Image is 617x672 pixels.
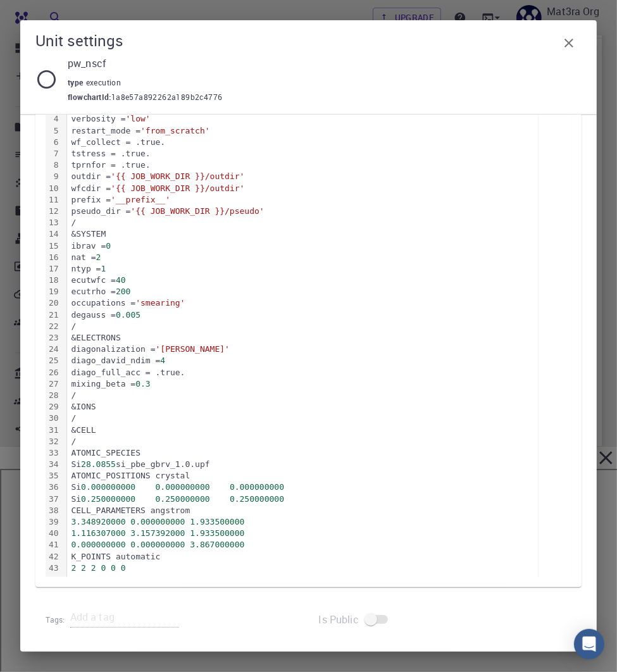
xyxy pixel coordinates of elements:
div: 19 [46,286,61,297]
div: 30 [46,413,61,424]
span: '[PERSON_NAME]' [156,344,230,354]
span: 0.000000000 [130,517,185,526]
div: 4 [46,113,61,125]
div: nat = [67,252,538,263]
div: 21 [46,309,61,321]
div: 25 [46,355,61,366]
div: / [67,436,538,447]
div: wf_collect = .true. [67,137,538,148]
span: 1.933500000 [190,517,244,526]
div: 10 [46,183,61,194]
p: pw_nscf [68,56,571,71]
span: 0.250000000 [81,494,135,504]
div: prefix = [67,194,538,206]
div: 8 [46,159,61,171]
div: &IONS [67,401,538,413]
div: 24 [46,344,61,355]
div: 11 [46,194,61,206]
span: 2 [71,563,76,573]
span: 2 [81,563,86,573]
span: 0.000000000 [156,482,210,492]
div: ntyp = [67,263,538,275]
span: 3.867000000 [190,540,244,549]
span: type [68,77,86,87]
div: 12 [46,206,61,217]
span: 0.000000000 [130,540,185,549]
div: 26 [46,367,61,378]
span: 0.000000000 [230,482,284,492]
span: 4 [160,356,165,365]
div: K_POINTS automatic [67,551,538,563]
div: 38 [46,505,61,516]
div: 23 [46,332,61,344]
span: 0 [106,241,111,251]
span: 1.933500000 [190,528,244,538]
div: mixing_beta = [67,378,538,390]
span: 2 [91,563,96,573]
div: diagonalization = [67,344,538,355]
div: tprnfor = .true. [67,159,538,171]
span: 0 [121,563,126,573]
span: '{{ JOB_WORK_DIR }}/pseudo' [130,206,264,216]
div: degauss = [67,309,538,321]
div: 29 [46,401,61,413]
div: 39 [46,516,61,528]
span: 0.000000000 [81,482,135,492]
div: 34 [46,459,61,470]
div: / [67,390,538,401]
div: &SYSTEM [67,228,538,240]
div: &CELL [67,425,538,436]
div: occupations = [67,297,538,309]
div: 22 [46,321,61,332]
span: 'from_scratch' [140,126,210,135]
div: 31 [46,425,61,436]
div: ecutwfc = [67,275,538,286]
span: Is Public [319,612,359,627]
span: 40 [116,275,126,285]
div: 28 [46,390,61,401]
span: 0 [101,563,106,573]
span: 0.005 [116,310,140,320]
span: 200 [116,287,130,296]
div: wfcdir = [67,183,538,194]
span: '__prefix__' [111,195,170,204]
div: 9 [46,171,61,182]
div: Si [67,494,538,505]
div: pseudo_dir = [67,206,538,217]
span: 2 [96,252,101,262]
div: 42 [46,551,61,563]
div: 33 [46,447,61,459]
span: 0.250000000 [230,494,284,504]
div: 32 [46,436,61,447]
span: 1a8e57a892262a189b2c4776 [111,91,223,104]
div: / [67,413,538,424]
div: &ELECTRONS [67,332,538,344]
h6: Tags: [46,608,70,626]
div: 7 [46,148,61,159]
span: 0.3 [135,379,150,389]
span: 3.348920000 [71,517,125,526]
span: 0 [111,563,116,573]
div: 37 [46,494,61,505]
div: Si [67,482,538,493]
div: outdir = [67,171,538,182]
div: 16 [46,252,61,263]
span: 1 [101,264,106,273]
div: 17 [46,263,61,275]
div: 5 [46,125,61,137]
div: 15 [46,240,61,252]
div: 40 [46,528,61,539]
div: ATOMIC_SPECIES [67,447,538,459]
span: 'low' [126,114,151,123]
span: Support [27,9,72,20]
span: 28.0855 [81,459,116,469]
div: 27 [46,378,61,390]
div: 36 [46,482,61,493]
div: ATOMIC_POSITIONS crystal [67,470,538,482]
div: 41 [46,539,61,551]
span: 0.000000000 [71,540,125,549]
div: 20 [46,297,61,309]
div: ibrav = [67,240,538,252]
span: execution [86,77,127,87]
span: '{{ JOB_WORK_DIR }}/outdir' [111,171,244,181]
